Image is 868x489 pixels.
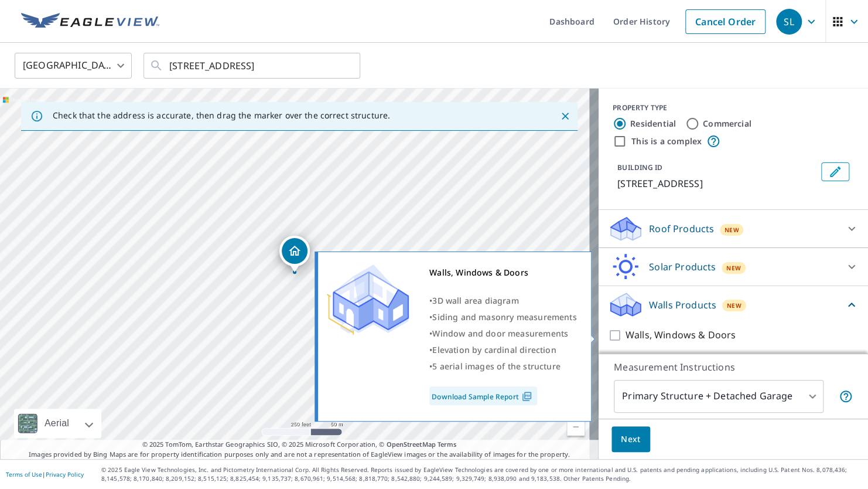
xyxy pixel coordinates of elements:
a: Download Sample Report [429,386,537,405]
span: 5 aerial images of the structure [432,361,560,372]
a: Current Level 17, Zoom Out [567,418,585,436]
button: Close [558,108,573,124]
p: [STREET_ADDRESS] [617,176,816,191]
span: Window and door measurements [432,328,568,339]
span: Your report will include the primary structure and a detached garage if one exists. [839,389,853,403]
span: New [725,225,739,235]
p: © 2025 Eagle View Technologies, Inc. and Pictometry International Corp. All Rights Reserved. Repo... [101,466,862,483]
p: BUILDING ID [617,162,662,172]
p: Walls Products [649,298,716,312]
a: Terms [438,440,457,449]
span: New [726,263,741,273]
p: Walls, Windows & Doors [626,328,736,342]
div: Dropped pin, building 1, Residential property, 204 Vale Dr Fairview Heights, IL 62208 [279,236,310,272]
p: | [6,471,84,478]
div: Walls, Windows & Doors [429,264,576,281]
span: Next [621,432,641,447]
img: EV Logo [21,13,159,30]
img: Pdf Icon [519,391,535,402]
p: Roof Products [649,222,714,236]
div: Aerial [14,409,101,438]
p: Solar Products [649,260,716,274]
span: © 2025 TomTom, Earthstar Geographics SIO, © 2025 Microsoft Corporation, © [142,440,457,450]
div: • [429,293,576,309]
span: Elevation by cardinal direction [432,344,556,355]
div: SL [776,9,802,35]
label: Commercial [703,118,751,130]
button: Edit building 1 [821,162,849,181]
div: • [429,358,576,375]
div: Solar ProductsNew [608,253,859,281]
div: [GEOGRAPHIC_DATA] [15,49,132,82]
div: • [429,309,576,325]
p: Check that the address is accurate, then drag the marker over the correct structure. [53,110,390,121]
p: Measurement Instructions [614,360,853,374]
input: Search by address or latitude-longitude [169,49,336,82]
a: Privacy Policy [46,470,84,478]
div: • [429,342,576,358]
a: Cancel Order [685,9,766,34]
a: OpenStreetMap [386,440,435,449]
img: Premium [327,264,409,335]
span: New [727,301,741,310]
div: Walls ProductsNew [608,291,859,318]
a: Terms of Use [6,470,42,478]
label: Residential [630,118,676,130]
label: This is a complex [631,135,702,147]
button: Next [611,426,650,453]
span: Siding and masonry measurements [432,311,576,322]
div: • [429,325,576,342]
div: PROPERTY TYPE [613,103,854,113]
span: 3D wall area diagram [432,295,518,306]
div: Roof ProductsNew [608,215,859,243]
div: Primary Structure + Detached Garage [614,380,823,413]
div: Aerial [41,409,73,438]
